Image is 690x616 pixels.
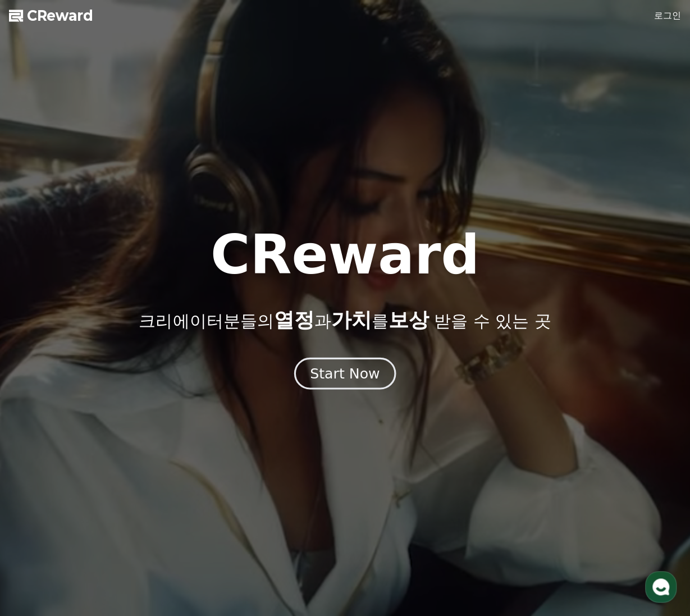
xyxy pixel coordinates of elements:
[35,373,42,382] span: 홈
[296,369,394,380] a: Start Now
[103,373,116,382] span: 대화
[388,308,428,331] span: 보상
[145,356,216,384] a: 설정
[3,356,74,384] a: 홈
[294,357,396,389] button: Start Now
[310,364,380,383] div: Start Now
[211,228,479,282] h1: CReward
[331,308,371,331] span: 가치
[74,356,145,384] a: 대화
[173,373,187,382] span: 설정
[273,308,314,331] span: 열정
[9,7,93,25] a: CReward
[654,9,681,22] a: 로그인
[27,7,93,25] span: CReward
[139,309,551,331] p: 크리에이터분들의 과 를 받을 수 있는 곳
